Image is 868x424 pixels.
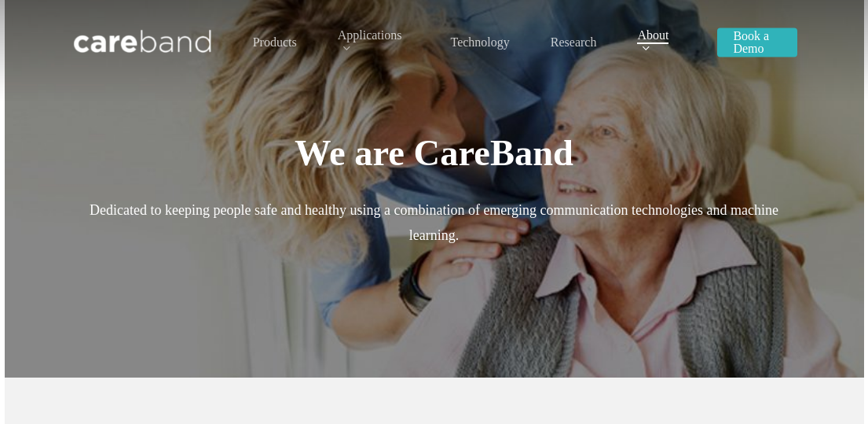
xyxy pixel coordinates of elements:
[450,36,509,49] a: Technology
[71,197,797,248] p: Dedicated to keeping people safe and healthy using a combination of emerging communication techno...
[338,29,410,55] a: Applications
[450,35,509,49] span: Technology
[637,29,676,55] a: About
[637,28,668,42] span: About
[717,30,797,55] a: Book a Demo
[253,35,297,49] span: Products
[338,28,402,42] span: Applications
[551,36,597,49] a: Research
[253,36,297,49] a: Products
[551,35,597,49] span: Research
[733,29,769,55] span: Book a Demo
[71,131,797,176] h1: We are CareBand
